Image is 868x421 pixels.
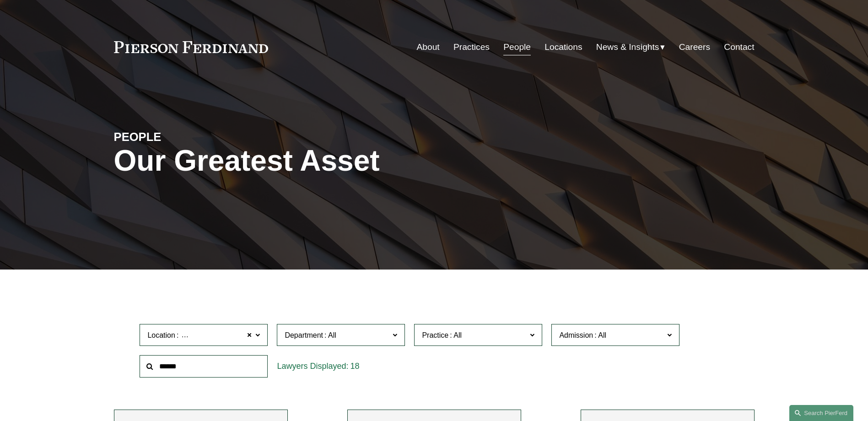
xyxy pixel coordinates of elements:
span: Admission [559,331,593,339]
span: News & Insights [596,39,659,55]
a: Locations [545,38,582,56]
span: 18 [350,362,359,371]
span: Department [285,331,323,339]
a: People [503,38,531,56]
span: [GEOGRAPHIC_DATA] [180,329,256,341]
a: Contact [724,38,754,56]
a: Search this site [789,405,853,421]
a: Practices [453,38,490,56]
a: About [417,38,440,56]
span: Practice [422,331,448,339]
a: Careers [679,38,710,56]
a: folder dropdown [596,38,665,56]
span: Location [147,331,175,339]
h1: Our Greatest Asset [114,144,541,178]
h4: PEOPLE [114,130,274,144]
